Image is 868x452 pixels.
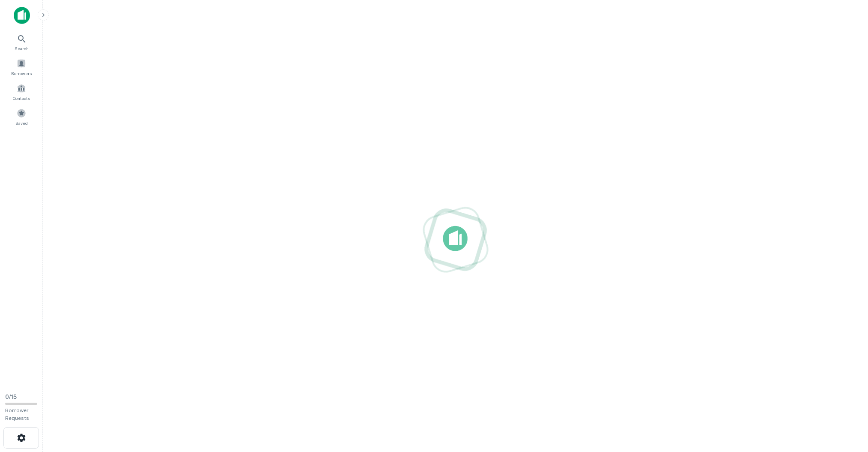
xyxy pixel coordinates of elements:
[3,105,40,128] a: Saved
[14,7,30,24] img: capitalize-icon.png
[15,120,28,127] span: Saved
[3,80,40,103] a: Contacts
[13,95,30,102] span: Contacts
[5,407,29,421] span: Borrower Requests
[3,55,40,78] a: Borrowers
[5,394,17,400] span: 0 / 15
[11,70,32,77] span: Borrowers
[3,30,40,54] a: Search
[15,45,29,52] span: Search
